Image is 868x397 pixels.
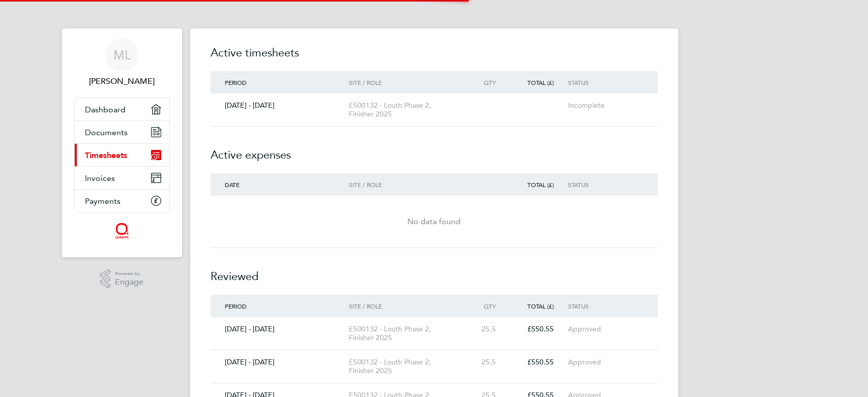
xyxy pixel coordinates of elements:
div: Status [568,79,631,86]
h2: Active expenses [211,127,658,173]
span: Powered by [115,269,143,278]
a: Powered byEngage [100,269,143,289]
div: E500132 - Louth Phase 2, Finisher 2025 [349,101,465,118]
div: Total (£) [510,79,568,86]
div: Qty [465,302,510,310]
a: ML[PERSON_NAME] [74,39,170,87]
span: Payments [85,196,121,206]
h2: Active timesheets [211,45,658,71]
div: Status [568,181,631,188]
a: [DATE] - [DATE]E500132 - Louth Phase 2, Finisher 2025Incomplete [211,94,658,127]
span: Timesheets [85,150,127,160]
div: Approved [568,358,631,367]
div: 25.5 [465,358,510,367]
a: Dashboard [75,98,169,120]
a: Invoices [75,167,169,189]
div: [DATE] - [DATE] [211,101,349,110]
span: Dashboard [85,105,126,114]
div: Site / Role [349,181,465,188]
a: [DATE] - [DATE]E500132 - Louth Phase 2, Finisher 202525.5£550.55Approved [211,317,658,350]
nav: Main navigation [62,28,182,257]
div: [DATE] - [DATE] [211,358,349,367]
div: £550.55 [510,358,568,367]
span: Period [225,302,247,310]
div: Status [568,302,631,310]
span: Invoices [85,173,115,183]
div: E500132 - Louth Phase 2, Finisher 2025 [349,358,465,375]
div: No data found [211,216,658,228]
span: Engage [115,278,143,287]
div: Approved [568,325,631,333]
span: Mark Littlewood [74,75,170,87]
span: ML [113,48,131,62]
img: quantacontracts-logo-retina.png [114,223,129,239]
span: Documents [85,128,128,137]
div: Total (£) [510,302,568,310]
div: Date [211,181,349,188]
a: Documents [75,121,169,143]
div: Site / Role [349,79,465,86]
h2: Reviewed [211,248,658,295]
div: Qty [465,79,510,86]
a: [DATE] - [DATE]E500132 - Louth Phase 2, Finisher 202525.5£550.55Approved [211,350,658,383]
a: Timesheets [75,144,169,166]
div: £550.55 [510,325,568,333]
div: Incomplete [568,101,631,110]
div: Total (£) [510,181,568,188]
div: 25.5 [465,325,510,333]
div: Site / Role [349,302,465,310]
div: E500132 - Louth Phase 2, Finisher 2025 [349,325,465,342]
a: Go to home page [74,223,170,239]
span: Period [225,78,247,86]
div: [DATE] - [DATE] [211,325,349,333]
a: Payments [75,190,169,212]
